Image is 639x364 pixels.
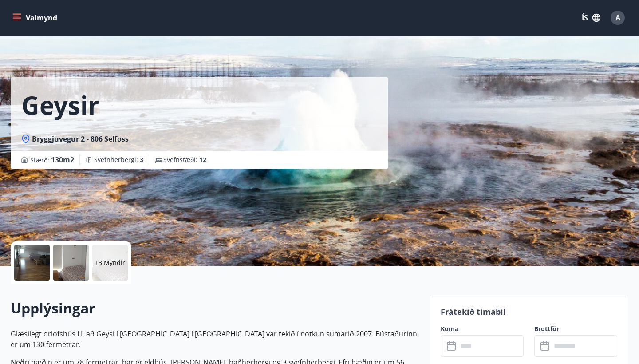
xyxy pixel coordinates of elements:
p: +3 Myndir [95,258,125,267]
label: Koma [441,324,524,333]
span: A [615,13,620,23]
p: Glæsilegt orlofshús LL að Geysi í [GEOGRAPHIC_DATA] í [GEOGRAPHIC_DATA] var tekið í notkun sumari... [11,328,419,350]
span: Bryggjuvegur 2 - 806 Selfoss [32,134,129,144]
span: 12 [199,155,206,164]
span: Stærð : [30,154,74,165]
label: Brottför [534,324,617,333]
p: Frátekið tímabil [441,306,617,317]
button: ÍS [577,10,605,26]
button: menu [11,10,61,26]
span: Svefnstæði : [163,155,206,164]
span: Svefnherbergi : [94,155,143,164]
span: 3 [140,155,143,164]
button: A [607,7,628,28]
h2: Upplýsingar [11,298,419,318]
h1: Geysir [21,88,99,122]
span: 130 m2 [51,155,74,165]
